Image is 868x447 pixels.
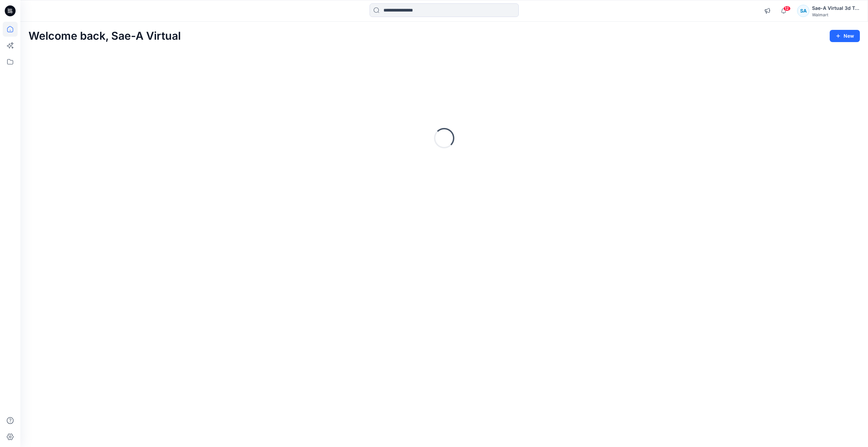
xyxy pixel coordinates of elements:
span: 12 [783,6,791,11]
h2: Welcome back, Sae-A Virtual [28,30,181,42]
div: Sae-A Virtual 3d Team [812,4,860,12]
div: SA [797,5,809,17]
button: New [830,30,860,42]
div: Walmart [812,12,860,17]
